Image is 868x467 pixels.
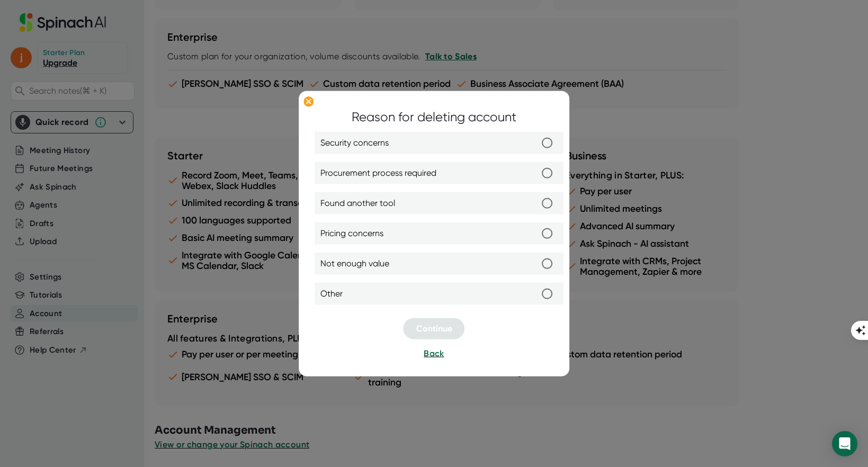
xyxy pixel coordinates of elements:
[404,318,465,339] button: Continue
[320,197,395,210] span: Found another tool
[416,324,452,334] span: Continue
[424,347,444,360] button: Back
[352,107,516,127] div: Reason for deleting account
[320,137,389,149] span: Security concerns
[320,257,389,270] span: Not enough value
[832,431,857,456] div: Open Intercom Messenger
[424,348,444,358] span: Back
[320,167,436,179] span: Procurement process required
[320,227,383,240] span: Pricing concerns
[320,288,343,300] span: Other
